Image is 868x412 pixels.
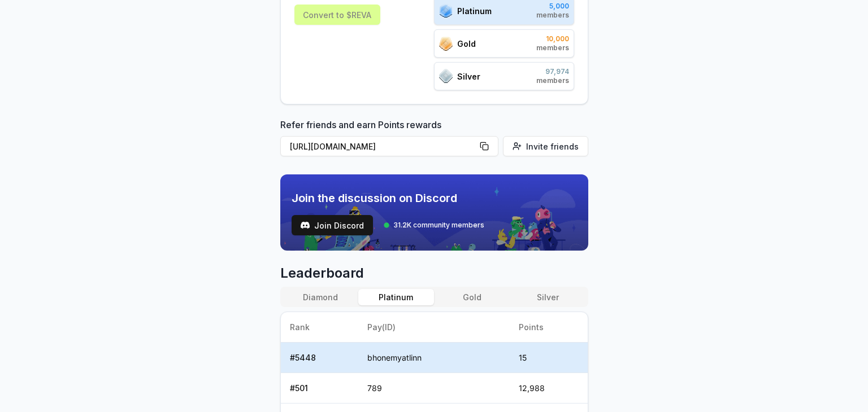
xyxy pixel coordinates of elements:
button: Platinum [358,289,434,305]
span: Silver [457,71,480,82]
td: 12,988 [510,373,588,404]
td: bhonemyatlinn [358,343,510,373]
button: Join Discord [292,215,373,235]
button: [URL][DOMAIN_NAME] [280,136,498,156]
img: discord_banner [280,174,588,251]
span: Join Discord [314,220,364,231]
span: 10,000 [536,34,569,43]
span: members [536,43,569,52]
img: ranks_icon [439,3,453,18]
div: Refer friends and earn Points rewards [280,118,588,161]
span: Invite friends [526,141,579,152]
button: Diamond [283,289,358,305]
img: ranks_icon [439,37,453,51]
img: test [301,221,310,230]
th: Points [510,312,588,343]
td: # 5448 [281,343,359,373]
span: 31.2K community members [393,221,484,230]
span: 5,000 [536,2,569,11]
span: members [536,76,569,85]
span: Platinum [457,5,492,17]
td: # 501 [281,373,359,404]
button: Gold [434,289,510,305]
span: Leaderboard [280,264,588,282]
th: Pay(ID) [358,312,510,343]
th: Rank [281,312,359,343]
td: 789 [358,373,510,404]
img: ranks_icon [439,69,453,84]
span: Join the discussion on Discord [292,190,484,206]
span: Gold [457,38,476,50]
span: members [536,11,569,20]
span: 97,974 [536,67,569,76]
button: Silver [510,289,585,305]
td: 15 [510,343,588,373]
a: testJoin Discord [292,215,373,235]
button: Invite friends [503,136,588,156]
